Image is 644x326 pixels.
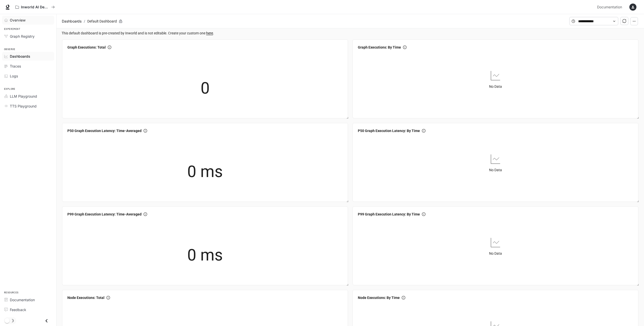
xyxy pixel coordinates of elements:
a: TTS Playground [2,102,54,111]
button: All workspaces [13,2,57,12]
a: LLM Playground [2,92,54,101]
span: P50 Graph Execution Latency: Time-Averaged [67,128,142,134]
article: No Data [489,84,502,89]
span: info-circle [402,296,405,299]
span: info-circle [422,212,425,216]
span: Dashboards [62,18,82,24]
article: No Data [489,167,502,173]
span: P99 Graph Execution Latency: Time-Averaged [67,211,142,217]
span: info-circle [106,296,110,299]
span: Dark mode toggle [5,318,10,323]
span: 0 ms [187,243,223,268]
span: P99 Graph Execution Latency: By Time [358,211,420,217]
a: Graph Registry [2,32,54,41]
span: Logs [10,73,18,79]
a: Documentation [595,2,626,12]
span: info-circle [108,46,111,49]
span: / [84,18,85,24]
a: Logs [2,72,54,80]
span: Traces [10,63,21,69]
span: Graph Registry [10,34,35,39]
a: Dashboards [2,52,54,61]
span: Feedback [10,307,26,312]
span: LLM Playground [10,94,37,99]
span: info-circle [422,129,425,133]
a: Overview [2,16,54,25]
span: Documentation [597,4,622,10]
button: Close drawer [41,316,52,326]
span: Graph Executions: Total [67,45,106,50]
span: Node Executions: Total [67,295,104,300]
span: 0 [201,76,210,101]
a: Traces [2,62,54,71]
span: sync [622,19,626,23]
a: Feedback [2,305,54,314]
a: here [206,31,213,35]
p: Inworld AI Demos [21,5,49,9]
button: Dashboards [61,18,83,24]
a: Documentation [2,295,54,304]
span: Overview [10,17,25,23]
span: Dashboards [10,54,30,59]
article: Default Dashboard [86,16,118,26]
span: This default dashboard is pre-created by Inworld and is not editable. Create your custom one . [62,30,640,36]
span: Node Executions: By Time [358,295,400,300]
span: 0 ms [187,159,223,184]
span: info-circle [144,212,147,216]
span: TTS Playground [10,103,37,109]
span: info-circle [144,129,147,133]
span: Documentation [10,297,35,302]
span: Graph Executions: By Time [358,45,401,50]
span: info-circle [403,46,407,49]
span: P50 Graph Execution Latency: By Time [358,128,420,134]
article: No Data [489,251,502,256]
